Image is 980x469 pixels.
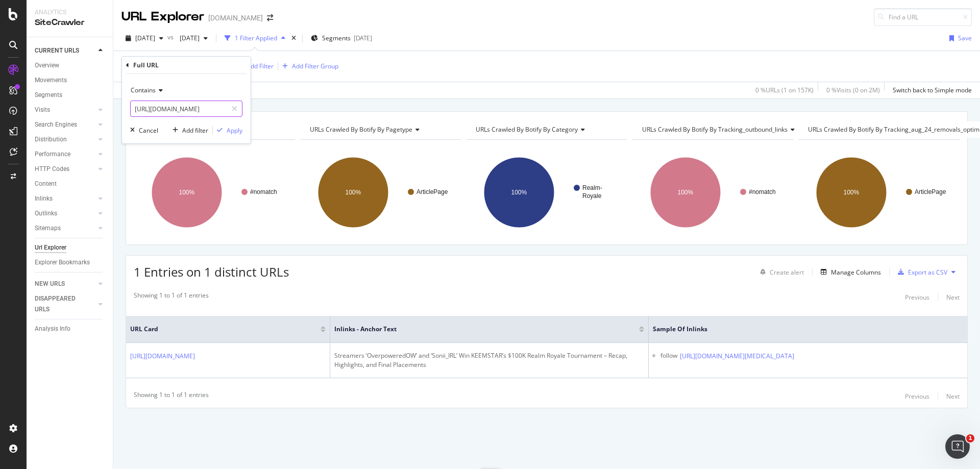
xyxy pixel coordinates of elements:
[770,268,804,277] div: Create alert
[894,264,947,280] button: Export as CSV
[121,8,204,26] div: URL Explorer
[213,125,242,135] button: Apply
[292,62,338,70] div: Add Filter Group
[334,351,644,369] div: Streamers ‘OverpoweredOW’ and ‘Sonii_IRL’ Win KEEMSTAR’s $100K Realm Royale Tournament – Recap, H...
[134,390,209,403] div: Showing 1 to 1 of 1 entries
[278,60,338,72] button: Add Filter Group
[35,293,95,315] a: DISAPPEARED URLS
[749,188,776,195] text: #nomatch
[677,189,693,196] text: 100%
[874,8,972,26] input: Find a URL
[893,86,972,94] div: Switch back to Simple mode
[322,34,351,42] span: Segments
[632,148,794,237] svg: A chart.
[35,75,67,86] div: Movements
[35,257,106,268] a: Explorer Bookmarks
[300,148,461,237] svg: A chart.
[826,86,880,94] div: 0 % Visits ( 0 on 2M )
[134,263,289,280] span: 1 Entries on 1 distinct URLs
[182,126,208,135] div: Add filter
[680,351,794,361] a: [URL][DOMAIN_NAME][MEDICAL_DATA]
[831,268,881,277] div: Manage Columns
[660,351,677,362] div: follow
[582,192,602,200] text: Royale
[35,164,69,175] div: HTTP Codes
[35,279,95,289] a: NEW URLS
[945,30,972,46] button: Save
[233,60,274,72] button: Add Filter
[307,30,376,46] button: Segments[DATE]
[354,34,372,42] div: [DATE]
[35,179,106,189] a: Content
[416,188,448,195] text: ArticlePage
[844,189,860,196] text: 100%
[35,17,105,29] div: SiteCrawler
[334,325,624,334] span: Inlinks - Anchor Text
[35,75,106,86] a: Movements
[235,34,277,42] div: 1 Filter Applied
[176,30,212,46] button: [DATE]
[905,291,929,303] button: Previous
[35,208,57,219] div: Outlinks
[308,121,452,138] h4: URLs Crawled By Botify By pagetype
[35,90,106,101] a: Segments
[35,223,95,234] a: Sitemaps
[958,34,972,42] div: Save
[905,390,929,403] button: Previous
[176,34,200,42] span: 2024 Oct. 5th
[345,189,361,196] text: 100%
[134,148,295,237] svg: A chart.
[35,60,59,71] div: Overview
[35,242,66,253] div: Url Explorer
[35,45,79,56] div: CURRENT URLS
[139,126,158,135] div: Cancel
[798,148,960,237] svg: A chart.
[946,392,960,401] div: Next
[35,223,61,234] div: Sitemaps
[35,8,105,17] div: Analytics
[35,90,62,101] div: Segments
[220,30,289,46] button: 1 Filter Applied
[35,119,95,130] a: Search Engines
[35,193,95,204] a: Inlinks
[817,266,881,278] button: Manage Columns
[946,390,960,403] button: Next
[133,61,159,69] div: Full URL
[755,86,814,94] div: 0 % URLs ( 1 on 157K )
[135,34,155,42] span: 2025 Sep. 6th
[267,14,273,21] div: arrow-right-arrow-left
[35,324,70,334] div: Analysis Info
[35,60,106,71] a: Overview
[905,293,929,302] div: Previous
[756,264,804,280] button: Create alert
[250,188,277,195] text: #nomatch
[168,125,208,135] button: Add filter
[35,105,50,115] div: Visits
[642,125,788,134] span: URLs Crawled By Botify By tracking_outbound_links
[889,82,972,98] button: Switch back to Simple mode
[35,134,67,145] div: Distribution
[208,13,263,23] div: [DOMAIN_NAME]
[966,434,974,442] span: 1
[35,105,95,115] a: Visits
[310,125,412,134] span: URLs Crawled By Botify By pagetype
[640,121,803,138] h4: URLs Crawled By Botify By tracking_outbound_links
[511,189,527,196] text: 100%
[35,242,106,253] a: Url Explorer
[466,148,627,237] svg: A chart.
[35,279,65,289] div: NEW URLS
[35,257,90,268] div: Explorer Bookmarks
[227,126,242,135] div: Apply
[35,149,70,160] div: Performance
[35,149,95,160] a: Performance
[131,86,156,94] span: Contains
[946,293,960,302] div: Next
[35,193,53,204] div: Inlinks
[946,291,960,303] button: Next
[945,434,970,459] iframe: Intercom live chat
